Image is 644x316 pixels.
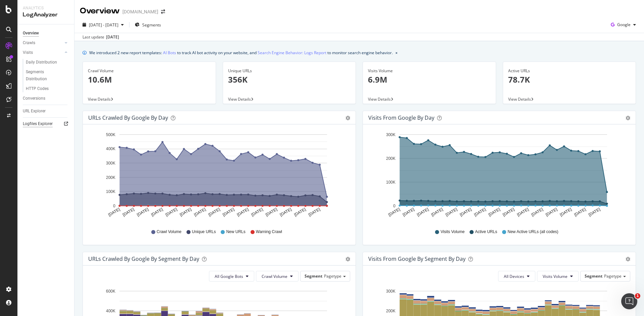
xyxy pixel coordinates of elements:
text: [DATE] [459,207,472,217]
text: [DATE] [122,207,135,217]
a: URL Explorer [23,108,69,115]
text: [DATE] [222,207,235,217]
text: [DATE] [488,207,501,217]
span: All Devices [504,274,524,279]
span: New URLs [226,229,245,235]
a: Conversions [23,95,69,102]
text: [DATE] [573,207,587,217]
text: [DATE] [416,207,430,217]
text: [DATE] [473,207,487,217]
text: [DATE] [531,207,544,217]
div: Visits from Google By Segment By Day [368,255,466,262]
div: arrow-right-arrow-left [161,9,165,14]
div: gear [626,116,630,120]
div: Unique URLs [228,68,351,74]
button: All Google Bots [209,271,254,282]
span: [DATE] - [DATE] [89,22,118,28]
div: Logfiles Explorer [23,120,53,127]
text: 300K [386,289,395,294]
button: close banner [394,48,399,58]
text: 300K [106,161,115,166]
a: Overview [23,30,69,37]
text: 200K [386,309,395,313]
div: Visits Volume [368,68,491,74]
button: All Devices [498,271,535,282]
div: gear [626,257,630,261]
span: New Active URLs (all codes) [507,229,558,235]
p: 10.6M [88,74,211,85]
span: Google [617,22,631,27]
div: Overview [80,5,120,17]
text: 400K [106,147,115,151]
span: Pagetype [324,273,341,279]
text: [DATE] [293,207,307,217]
text: 200K [386,156,395,161]
span: Segment [305,273,322,279]
a: Segments Distribution [26,69,69,83]
text: [DATE] [402,207,415,217]
a: AI Bots [163,49,176,56]
text: 400K [106,309,115,313]
div: Visits [23,49,33,56]
div: URLs Crawled by Google by day [88,114,168,121]
text: [DATE] [545,207,558,217]
span: View Details [228,96,251,102]
text: [DATE] [165,207,178,217]
text: [DATE] [251,207,264,217]
iframe: Intercom live chat [621,293,637,309]
div: Crawls [23,39,35,46]
text: [DATE] [559,207,573,217]
span: 1 [635,293,640,299]
span: View Details [368,96,391,102]
text: [DATE] [502,207,515,217]
a: Logfiles Explorer [23,120,69,127]
p: 356K [228,74,351,85]
button: Crawl Volume [256,271,299,282]
span: Visits Volume [543,274,568,279]
text: [DATE] [150,207,164,217]
div: gear [345,116,350,120]
text: [DATE] [107,207,121,217]
div: Segments Distribution [26,69,63,83]
button: Google [608,19,639,30]
text: [DATE] [445,207,458,217]
div: HTTP Codes [26,85,49,92]
span: Pagetype [604,273,622,279]
a: HTTP Codes [26,85,69,92]
span: Segments [142,22,161,28]
span: Warning Crawl [256,229,282,235]
button: [DATE] - [DATE] [80,19,126,30]
button: Visits Volume [537,271,579,282]
text: 0 [113,204,115,208]
text: [DATE] [236,207,250,217]
div: Daily Distribution [26,59,57,66]
span: All Google Bots [215,274,243,279]
text: [DATE] [430,207,444,217]
div: Last update [83,34,119,40]
div: LogAnalyzer [23,11,69,19]
text: [DATE] [308,207,321,217]
span: View Details [88,96,111,102]
a: Search Engine Behavior: Logs Report [258,49,326,56]
text: [DATE] [265,207,278,217]
svg: A chart. [368,130,628,223]
span: Crawl Volume [262,274,287,279]
text: [DATE] [279,207,292,217]
text: [DATE] [588,207,601,217]
a: Visits [23,49,63,56]
a: Crawls [23,39,63,46]
p: 6.9M [368,74,491,85]
div: URLs Crawled by Google By Segment By Day [88,255,199,262]
span: Active URLs [475,229,497,235]
svg: A chart. [88,130,348,223]
text: [DATE] [193,207,207,217]
span: Segment [585,273,602,279]
text: 100K [106,189,115,194]
div: Active URLs [508,68,631,74]
text: 0 [393,204,395,208]
div: Visits from Google by day [368,114,434,121]
text: 600K [106,289,115,294]
div: We introduced 2 new report templates: to track AI bot activity on your website, and to monitor se... [89,49,393,56]
span: Unique URLs [192,229,216,235]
